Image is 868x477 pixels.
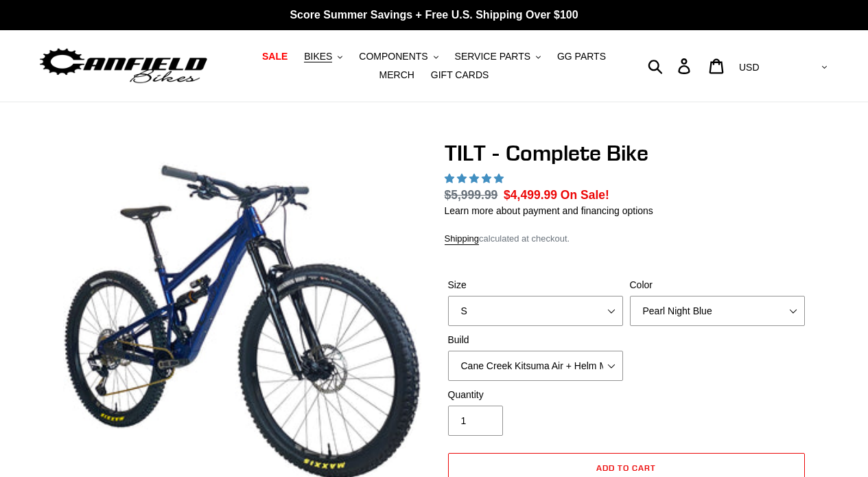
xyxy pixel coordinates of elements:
a: MERCH [373,66,421,84]
button: BIKES [297,47,349,66]
span: BIKES [304,51,332,62]
a: Learn more about payment and financing options [445,205,653,216]
label: Color [630,278,805,292]
span: 5.00 stars [445,173,506,184]
span: Add to cart [596,463,656,473]
span: SALE [262,51,288,62]
label: Build [448,333,623,347]
label: Size [448,278,623,292]
button: SERVICE PARTS [448,47,548,66]
span: MERCH [379,69,414,81]
img: Canfield Bikes [38,45,209,88]
h1: TILT - Complete Bike [445,140,808,166]
a: GIFT CARDS [424,66,496,84]
a: Shipping [445,233,480,245]
span: GG PARTS [557,51,606,62]
label: Quantity [448,388,623,402]
a: SALE [255,47,294,66]
span: COMPONENTS [359,51,427,62]
s: $5,999.99 [445,188,498,202]
span: SERVICE PARTS [455,51,530,62]
button: COMPONENTS [352,47,445,66]
span: On Sale! [561,186,609,204]
div: calculated at checkout. [445,232,808,246]
span: GIFT CARDS [431,69,489,81]
a: GG PARTS [550,47,613,66]
span: $4,499.99 [504,188,557,202]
